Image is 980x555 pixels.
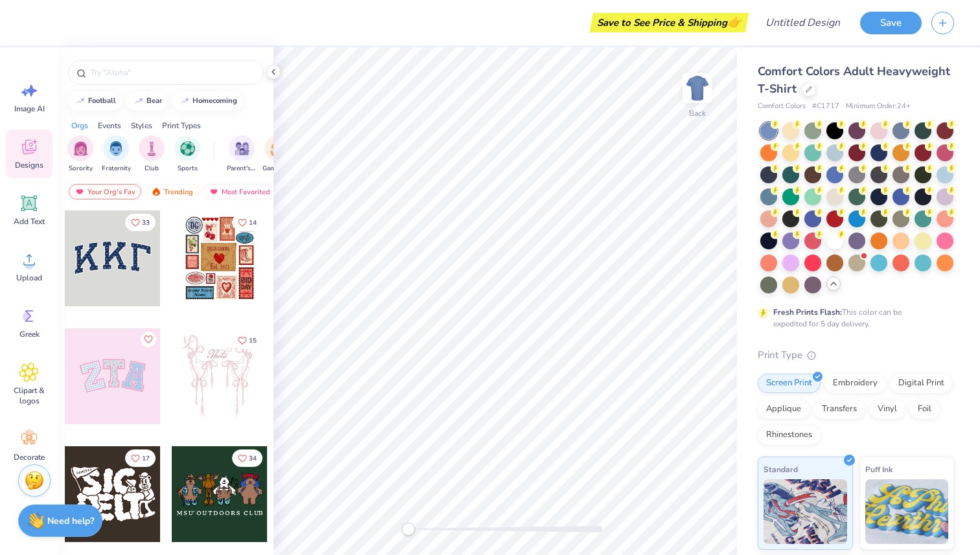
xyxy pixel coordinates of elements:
[192,97,237,104] div: homecoming
[15,160,43,170] span: Designs
[16,273,42,283] span: Upload
[824,374,886,393] div: Embroidery
[69,164,93,174] span: Sorority
[227,135,257,174] button: filter button
[145,184,199,199] div: Trending
[262,164,292,174] span: Game Day
[145,164,159,174] span: Club
[593,13,745,32] div: Save to See Price & Shipping
[865,479,949,544] img: Puff Ink
[174,135,200,174] button: filter button
[47,515,94,527] strong: Need help?
[232,449,262,467] button: Like
[109,141,123,156] img: Fraternity Image
[727,14,741,30] span: 👉
[270,141,285,156] img: Game Day Image
[102,135,131,174] button: filter button
[249,337,257,344] span: 15
[14,452,45,462] span: Decorate
[8,385,51,406] span: Clipart & logos
[846,101,911,112] span: Minimum Order: 24 +
[75,97,86,105] img: trend_line.gif
[764,462,798,476] span: Standard
[262,135,292,174] div: filter for Game Day
[126,91,168,111] button: bear
[860,12,922,34] button: Save
[869,400,905,419] div: Vinyl
[249,455,257,462] span: 34
[758,101,806,112] span: Comfort Colors
[227,164,257,174] span: Parent's Weekend
[764,479,847,544] img: Standard
[684,75,710,101] img: Back
[88,97,116,104] div: football
[180,141,195,156] img: Sports Image
[75,187,85,196] img: most_fav.gif
[125,449,156,467] button: Like
[755,10,850,36] input: Untitled Design
[146,97,162,104] div: bear
[102,164,131,174] span: Fraternity
[142,220,150,226] span: 33
[73,141,88,156] img: Sorority Image
[235,141,250,156] img: Parent's Weekend Image
[232,332,262,349] button: Like
[203,184,276,199] div: Most Favorited
[102,135,131,174] div: filter for Fraternity
[89,66,255,79] input: Try "Alpha"
[69,184,141,199] div: Your Org's Fav
[180,97,190,105] img: trend_line.gif
[67,135,93,174] button: filter button
[813,400,865,419] div: Transfers
[14,216,45,227] span: Add Text
[758,374,821,393] div: Screen Print
[773,306,933,330] div: This color can be expedited for 5 day delivery.
[227,135,257,174] div: filter for Parent's Weekend
[758,348,954,363] div: Print Type
[758,400,810,419] div: Applique
[689,108,706,119] div: Back
[145,141,159,156] img: Club Image
[134,97,144,105] img: trend_line.gif
[139,135,165,174] button: filter button
[178,164,198,174] span: Sports
[19,329,40,339] span: Greek
[125,214,156,231] button: Like
[141,332,156,347] button: Like
[773,307,842,317] strong: Fresh Prints Flash:
[249,220,257,226] span: 14
[758,63,950,96] span: Comfort Colors Adult Heavyweight T-Shirt
[909,400,940,419] div: Foil
[812,101,839,112] span: # C1717
[209,187,219,196] img: most_fav.gif
[98,120,121,131] div: Events
[131,120,152,131] div: Styles
[68,91,122,111] button: football
[142,455,150,462] span: 17
[139,135,165,174] div: filter for Club
[71,120,88,131] div: Orgs
[865,462,892,476] span: Puff Ink
[67,135,93,174] div: filter for Sorority
[402,523,415,536] div: Accessibility label
[758,425,821,445] div: Rhinestones
[14,104,45,114] span: Image AI
[151,187,161,196] img: trending.gif
[162,120,201,131] div: Print Types
[232,214,262,231] button: Like
[890,374,953,393] div: Digital Print
[172,91,243,111] button: homecoming
[174,135,200,174] div: filter for Sports
[262,135,292,174] button: filter button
